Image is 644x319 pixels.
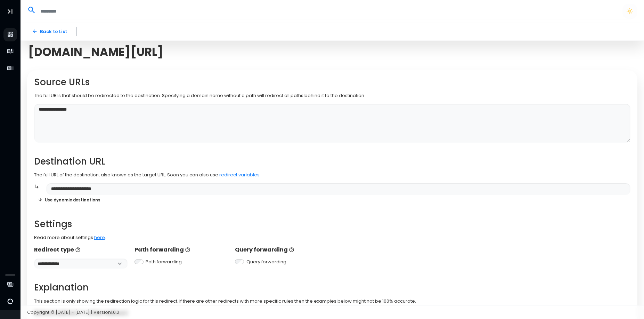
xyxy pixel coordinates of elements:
label: Path forwarding [146,258,182,265]
a: redirect variables [219,172,260,178]
p: Redirect type [34,246,128,254]
label: Query forwarding [246,258,286,265]
h2: Explanation [34,282,631,293]
span: Copyright © [DATE] - [DATE] | Version 1.0.0 [27,309,119,316]
a: Back to List [27,25,72,38]
h2: Settings [34,219,631,230]
h2: Source URLs [34,77,631,88]
p: This section is only showing the redirection logic for this redirect. If there are other redirect... [34,298,631,305]
p: The full URL of the destination, also known as the target URL. Soon you can also use . [34,172,631,178]
p: Query forwarding [235,246,329,254]
p: The full URLs that should be redirected to the destination. Specifying a domain name without a pa... [34,92,631,99]
p: Read more about settings . [34,234,631,241]
span: [DOMAIN_NAME][URL] [28,45,163,59]
h2: Destination URL [34,156,631,167]
p: Path forwarding [134,246,228,254]
button: Use dynamic destinations [34,195,105,205]
button: Toggle Aside [3,5,17,18]
a: here [94,234,105,241]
